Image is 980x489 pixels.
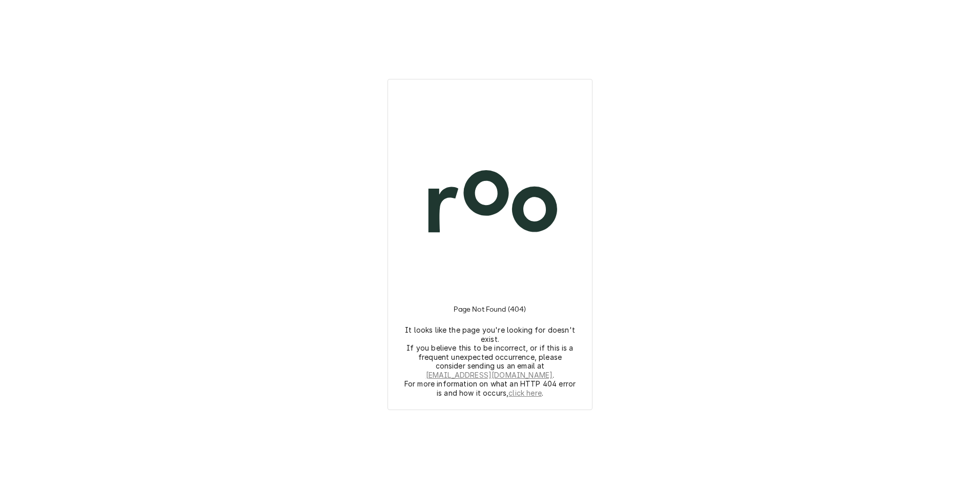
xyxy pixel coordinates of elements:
p: If you believe this to be incorrect, or if this is a frequent unexpected occurrence, please consi... [404,343,576,379]
p: For more information on what an HTTP 404 error is and how it occurs, . [404,379,576,397]
img: Logo [400,113,580,293]
div: Instructions [400,293,580,397]
div: Logo and Instructions Container [400,92,580,397]
a: click here [508,389,542,398]
p: It looks like the page you're looking for doesn't exist. [404,325,576,343]
h3: Page Not Found (404) [454,293,526,325]
a: [EMAIL_ADDRESS][DOMAIN_NAME] [426,371,553,380]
